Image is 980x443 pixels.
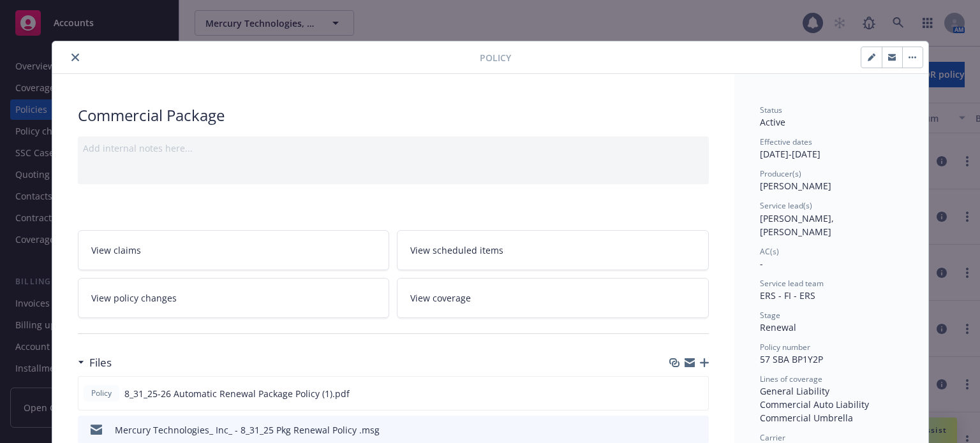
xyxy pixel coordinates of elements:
span: Policy [480,51,511,64]
button: close [68,50,83,65]
span: Policy number [760,342,810,352]
a: View policy changes [78,278,390,318]
span: AC(s) [760,246,779,257]
span: Stage [760,310,780,321]
button: preview file [692,387,703,400]
span: ERS - FI - ERS [760,289,815,301]
button: preview file [692,423,704,437]
a: View claims [78,230,390,270]
span: View claims [91,243,141,257]
span: Lines of coverage [760,374,822,384]
span: Carrier [760,432,785,443]
span: View policy changes [91,291,177,305]
div: Commercial Auto Liability [760,398,903,411]
div: Files [78,354,112,371]
span: Renewal [760,321,796,333]
span: Service lead team [760,278,824,289]
a: View scheduled items [397,230,709,270]
a: View coverage [397,278,709,318]
span: View scheduled items [410,243,503,257]
div: [DATE] - [DATE] [760,136,903,161]
span: [PERSON_NAME] [760,180,831,192]
div: Commercial Package [78,105,709,126]
span: Effective dates [760,136,812,147]
button: download file [672,423,682,437]
span: 8_31_25-26 Automatic Renewal Package Policy (1).pdf [124,387,350,400]
span: [PERSON_NAME], [PERSON_NAME] [760,212,836,238]
span: 57 SBA BP1Y2P [760,353,823,365]
div: Commercial Umbrella [760,411,903,425]
span: Policy [89,388,114,399]
span: Service lead(s) [760,200,812,211]
span: View coverage [410,291,471,305]
span: - [760,258,763,270]
button: download file [671,387,681,400]
h3: Files [89,354,112,371]
span: Active [760,116,785,128]
div: General Liability [760,384,903,398]
div: Add internal notes here... [83,142,704,155]
span: Status [760,105,782,115]
div: Mercury Technologies_ Inc_ - 8_31_25 Pkg Renewal Policy .msg [115,423,380,437]
span: Producer(s) [760,168,801,179]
